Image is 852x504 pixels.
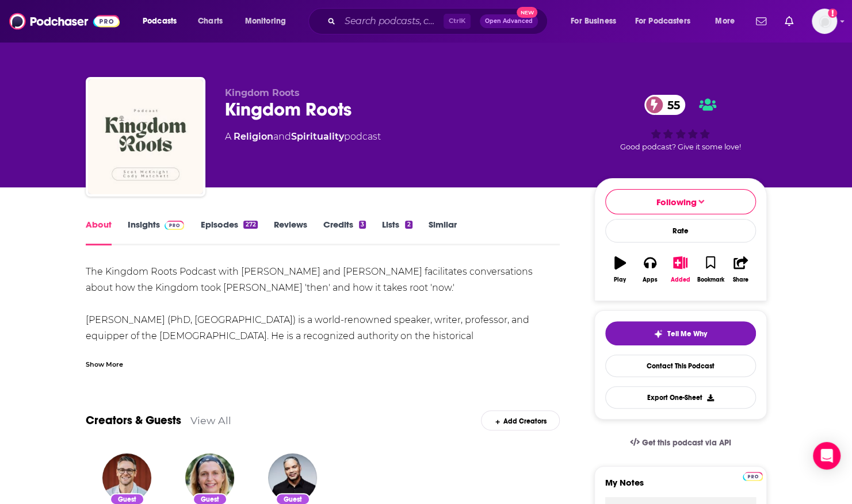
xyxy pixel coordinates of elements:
button: Share [725,249,755,290]
img: John Blake [268,453,317,502]
div: Open Intercom Messenger [813,442,840,470]
div: Added [671,276,690,283]
span: Open Advanced [485,18,533,24]
div: 3 [359,221,366,229]
span: Following [656,197,697,207]
span: More [715,13,735,29]
button: Play [605,249,635,290]
div: Play [614,276,626,283]
a: Show notifications dropdown [780,11,798,31]
button: tell me why sparkleTell Me Why [605,321,756,345]
span: Kingdom Roots [225,87,300,98]
span: Get this podcast via API [641,438,731,448]
div: Apps [643,276,658,283]
span: New [517,7,537,18]
button: Following [605,189,756,214]
a: Credits3 [323,219,366,245]
a: Religion [234,131,273,142]
div: A podcast [225,130,381,144]
a: Spirituality [291,131,344,142]
a: View All [190,414,231,426]
img: User Profile [812,9,837,34]
div: 272 [243,221,257,229]
button: Bookmark [696,249,725,290]
span: Ctrl K [444,14,471,29]
a: Get this podcast via API [621,429,740,457]
a: About [86,219,112,245]
input: Search podcasts, credits, & more... [340,12,444,30]
button: open menu [135,12,192,30]
a: Reviews [274,219,307,245]
button: Apps [635,249,665,290]
span: Charts [198,13,223,29]
a: Lists2 [382,219,412,245]
button: open menu [628,12,707,30]
label: My Notes [605,477,756,497]
div: Search podcasts, credits, & more... [319,8,559,34]
svg: Add a profile image [828,9,837,18]
img: Podchaser Pro [743,472,763,481]
img: Kingdom Roots [88,79,203,194]
a: Contact This Podcast [605,355,756,377]
span: Logged in as ShellB [812,9,837,34]
button: open menu [237,12,301,30]
a: 55 [644,95,686,115]
img: Tim Mackie [102,453,151,502]
a: Creators & Guests [86,413,181,428]
button: Show profile menu [812,9,837,34]
div: Rate [605,219,756,243]
button: Open AdvancedNew [480,14,538,28]
div: Add Creators [481,410,560,430]
a: Similar [429,219,457,245]
a: Pro website [743,470,763,481]
div: Share [733,276,748,283]
button: Added [665,249,695,290]
img: Podchaser Pro [165,221,185,230]
span: For Podcasters [635,13,690,29]
div: Bookmark [697,276,724,283]
button: open menu [563,12,631,30]
span: Monitoring [245,13,286,29]
span: Podcasts [143,13,177,29]
span: and [273,131,291,142]
span: Tell Me Why [667,329,707,338]
span: Good podcast? Give it some love! [620,143,741,151]
a: Episodes272 [200,219,257,245]
img: tell me why sparkle [654,329,663,338]
button: Export One-Sheet [605,386,756,409]
img: Beth Allison Barr [185,453,234,502]
a: Charts [190,12,230,30]
span: 55 [656,95,686,115]
img: Podchaser - Follow, Share and Rate Podcasts [9,10,120,32]
button: open menu [707,12,749,30]
div: 55Good podcast? Give it some love! [594,87,767,159]
a: InsightsPodchaser Pro [128,219,185,245]
div: 2 [405,221,412,229]
span: For Business [571,13,616,29]
a: Show notifications dropdown [751,11,771,31]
